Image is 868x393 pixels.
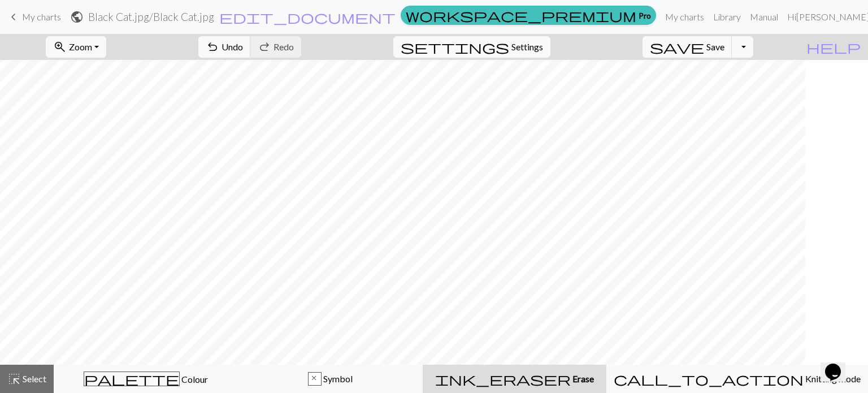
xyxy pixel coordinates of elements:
span: palette [84,371,179,387]
button: Undo [198,36,251,58]
span: undo [206,39,219,55]
div: x [309,373,321,386]
span: help [806,39,861,55]
span: call_to_action [614,371,804,387]
span: Zoom [69,41,92,52]
button: Knitting mode [606,365,868,393]
span: public [70,9,84,25]
span: Colour [180,374,208,385]
a: Pro [401,6,656,25]
span: keyboard_arrow_left [7,9,20,25]
span: Save [706,41,724,52]
button: x Symbol [238,365,423,393]
span: Symbol [322,373,353,384]
span: edit_document [219,9,396,25]
button: SettingsSettings [393,36,550,58]
span: workspace_premium [406,7,636,23]
span: settings [401,39,509,55]
span: Undo [222,41,243,52]
span: Select [21,373,46,384]
span: Erase [571,373,594,384]
a: My charts [7,7,61,27]
span: save [650,39,704,55]
span: highlight_alt [7,371,21,387]
h2: Black Cat.jpg / Black Cat.jpg [88,10,214,23]
button: Colour [54,365,238,393]
span: Settings [511,40,543,54]
button: Save [643,36,732,58]
button: Erase [423,365,606,393]
span: My charts [22,11,61,22]
button: Zoom [46,36,106,58]
a: Manual [745,6,783,28]
a: My charts [661,6,709,28]
i: Settings [401,40,509,54]
span: ink_eraser [435,371,571,387]
iframe: chat widget [821,348,857,382]
span: Knitting mode [804,373,861,384]
span: zoom_in [53,39,67,55]
a: Library [709,6,745,28]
